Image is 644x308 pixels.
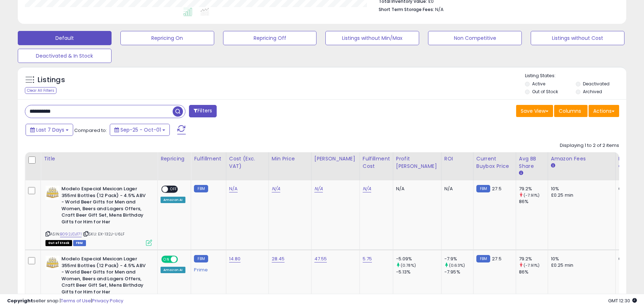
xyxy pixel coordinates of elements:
a: N/A [272,185,280,192]
span: ON [162,256,171,262]
span: FBM [73,240,86,246]
div: Profit [PERSON_NAME] [396,155,438,170]
small: (-7.91%) [524,192,540,198]
button: Repricing Off [223,31,317,45]
a: Terms of Use [61,297,91,304]
small: Amazon Fees. [551,163,555,169]
small: FBM [476,255,490,262]
small: FBM [476,185,490,192]
strong: Copyright [7,297,33,304]
div: Current Buybox Price [476,155,513,170]
span: 27.5 [492,185,502,192]
p: Listing States: [525,73,626,79]
span: 27.5 [492,255,502,262]
div: -5.13% [396,269,441,275]
div: Repricing [161,155,188,163]
button: Save View [516,105,553,117]
button: Actions [589,105,619,117]
div: -7.9% [444,256,473,262]
small: (0.63%) [449,262,465,268]
small: FBM [194,255,208,262]
label: Out of Stock [532,89,558,95]
label: Archived [583,89,602,95]
div: 0 [618,256,640,262]
div: Displaying 1 to 2 of 2 items [560,142,619,149]
div: 79.2% [519,186,548,192]
span: OFF [168,186,179,192]
button: Columns [554,105,588,117]
span: All listings that are currently out of stock and unavailable for purchase on Amazon [45,240,72,246]
button: Filters [189,105,217,117]
a: 47.55 [314,255,327,262]
div: Fulfillment Cost [363,155,390,170]
button: Default [18,31,112,45]
a: Privacy Policy [92,297,123,304]
span: 2025-10-9 12:30 GMT [608,297,637,304]
div: £0.25 min [551,192,610,198]
div: 10% [551,186,610,192]
div: Amazon Fees [551,155,612,163]
div: Clear All Filters [25,87,56,94]
div: Title [44,155,155,163]
a: N/A [229,185,238,192]
button: Repricing On [120,31,214,45]
a: N/A [314,185,323,192]
div: Amazon AI [161,197,185,203]
div: ASIN: [45,186,152,245]
button: Non Competitive [428,31,522,45]
label: Deactivated [583,81,610,87]
img: 51AUg9qIBjL._SL40_.jpg [45,186,60,200]
div: Cost (Exc. VAT) [229,155,266,170]
span: | SKU: EX-132J-U6LF [83,231,125,237]
small: (0.78%) [401,262,416,268]
img: 51AUg9qIBjL._SL40_.jpg [45,256,60,270]
a: B092JDJ171 [60,231,82,237]
div: Fulfillable Quantity [618,155,643,170]
div: ROI [444,155,470,163]
b: Modelo Especial Mexican Lager 355ml Bottles (12 Pack) - 4.5% ABV - World Beer Gifts for Men and W... [61,186,148,227]
span: N/A [435,6,444,13]
div: 86% [519,198,548,205]
span: OFF [177,256,188,262]
div: [PERSON_NAME] [314,155,357,163]
div: Avg BB Share [519,155,545,170]
span: Compared to: [74,127,107,134]
div: seller snap | | [7,298,123,304]
div: £0.25 min [551,262,610,269]
button: Listings without Cost [531,31,624,45]
label: Active [532,81,545,87]
div: Fulfillment [194,155,223,163]
button: Sep-25 - Oct-01 [110,124,170,136]
div: -7.95% [444,269,473,275]
a: 14.80 [229,255,241,262]
a: 28.45 [272,255,285,262]
span: Sep-25 - Oct-01 [120,126,161,133]
div: N/A [444,186,468,192]
b: Short Term Storage Fees: [379,6,434,12]
div: 10% [551,256,610,262]
b: Modelo Especial Mexican Lager 355ml Bottles (12 Pack) - 4.5% ABV - World Beer Gifts for Men and W... [61,256,148,297]
div: Min Price [272,155,308,163]
div: Amazon AI [161,267,185,273]
a: 5.75 [363,255,372,262]
div: N/A [396,186,436,192]
div: 86% [519,269,548,275]
button: Last 7 Days [26,124,73,136]
h5: Listings [38,75,65,85]
a: N/A [363,185,371,192]
button: Deactivated & In Stock [18,49,112,63]
span: Last 7 Days [36,126,64,133]
div: -5.09% [396,256,441,262]
div: 0 [618,186,640,192]
span: Columns [559,107,581,115]
small: Avg BB Share. [519,170,523,176]
div: 79.2% [519,256,548,262]
button: Listings without Min/Max [325,31,419,45]
small: FBM [194,185,208,192]
small: (-7.91%) [524,262,540,268]
div: Prime [194,264,220,273]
